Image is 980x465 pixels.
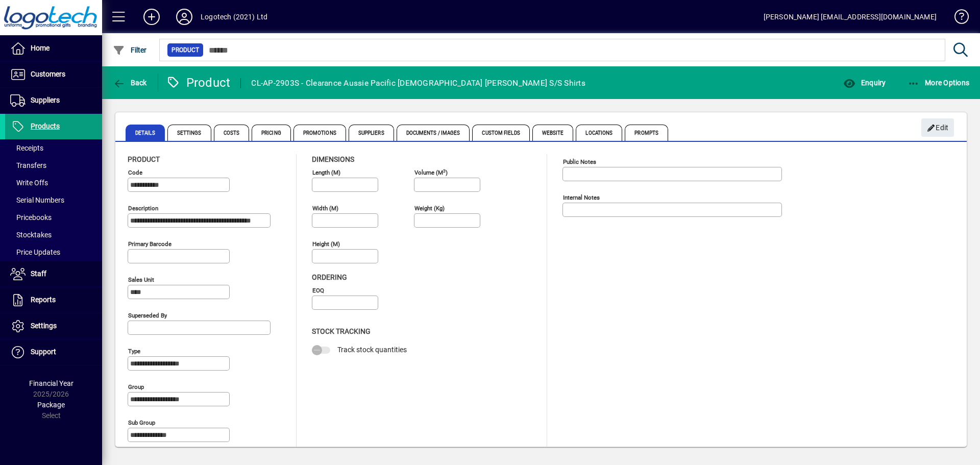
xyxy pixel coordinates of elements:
mat-label: Superseded by [128,312,167,319]
span: Custom Fields [472,125,529,141]
span: Promotions [293,125,346,141]
span: Write Offs [10,179,48,187]
span: Dimensions [312,155,354,163]
span: Receipts [10,144,43,152]
span: Pricebooks [10,213,52,222]
span: Ordering [312,273,347,281]
span: Stock Tracking [312,327,371,335]
a: Suppliers [5,88,102,113]
app-page-header-button: Back [102,74,158,92]
span: Stocktakes [10,231,52,239]
mat-label: Sales unit [128,276,154,283]
a: Reports [5,287,102,313]
span: Prompts [625,125,668,141]
span: Financial Year [29,379,73,387]
span: Staff [31,270,46,278]
a: Settings [5,313,102,339]
a: Support [5,339,102,365]
button: Back [110,74,150,92]
sup: 3 [443,168,446,173]
span: Settings [167,125,211,141]
span: Customers [31,70,65,78]
div: Product [166,75,231,91]
a: Price Updates [5,243,102,261]
a: Serial Numbers [5,191,102,209]
span: Edit [927,119,949,136]
span: Price Updates [10,248,60,256]
span: Suppliers [31,96,60,104]
div: [PERSON_NAME] [EMAIL_ADDRESS][DOMAIN_NAME] [764,9,937,25]
mat-label: Weight (Kg) [414,205,445,212]
span: Transfers [10,161,46,169]
span: More Options [908,79,970,87]
a: Pricebooks [5,209,102,226]
a: Write Offs [5,174,102,191]
button: Edit [921,118,954,137]
mat-label: Type [128,348,140,355]
span: Track stock quantities [337,346,407,354]
span: Costs [214,125,250,141]
a: Knowledge Base [947,2,967,35]
mat-label: Sub group [128,419,155,426]
span: Support [31,348,56,356]
span: Filter [113,46,147,54]
span: Enquiry [843,79,886,87]
button: Profile [168,8,201,26]
span: Locations [576,125,622,141]
a: Receipts [5,139,102,157]
span: Home [31,44,50,52]
span: Pricing [252,125,291,141]
a: Staff [5,261,102,287]
span: Products [31,122,60,130]
mat-label: Public Notes [563,158,596,165]
div: Logotech (2021) Ltd [201,9,267,25]
span: Product [128,155,160,163]
mat-label: EOQ [312,287,324,294]
button: Add [135,8,168,26]
span: Documents / Images [397,125,470,141]
a: Stocktakes [5,226,102,243]
button: Filter [110,41,150,59]
span: Suppliers [349,125,394,141]
span: Package [37,401,65,409]
mat-label: Height (m) [312,240,340,248]
span: Reports [31,296,56,304]
button: Enquiry [841,74,888,92]
span: Website [532,125,574,141]
mat-label: Code [128,169,142,176]
button: More Options [905,74,972,92]
mat-label: Description [128,205,158,212]
span: Product [171,45,199,55]
mat-label: Width (m) [312,205,338,212]
span: Settings [31,322,57,330]
a: Transfers [5,157,102,174]
span: Details [126,125,165,141]
mat-label: Length (m) [312,169,340,176]
span: Serial Numbers [10,196,64,204]
mat-label: Volume (m ) [414,169,448,176]
span: Back [113,79,147,87]
a: Home [5,36,102,61]
mat-label: Primary barcode [128,240,171,248]
mat-label: Group [128,383,144,390]
mat-label: Internal Notes [563,194,600,201]
a: Customers [5,62,102,87]
div: CL-AP-2903S - Clearance Aussie Pacific [DEMOGRAPHIC_DATA] [PERSON_NAME] S/S Shirts [251,75,585,91]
